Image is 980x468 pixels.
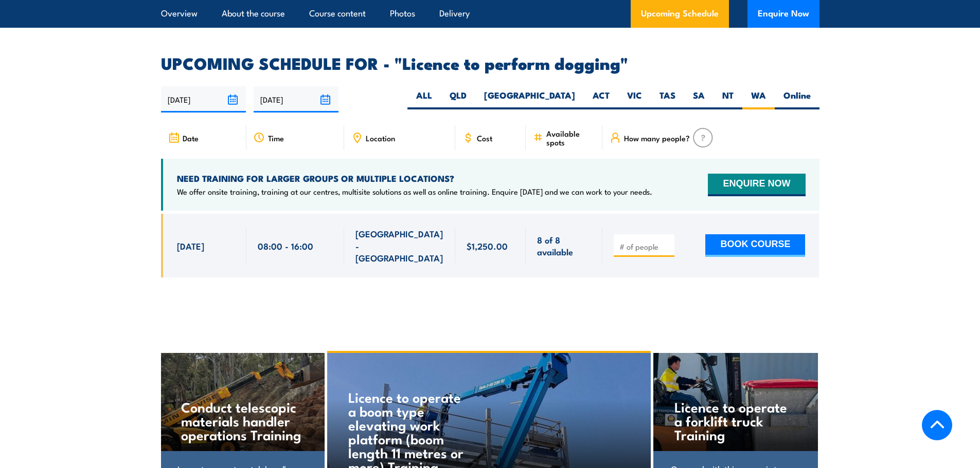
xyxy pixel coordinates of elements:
[181,400,303,441] h4: Conduct telescopic materials handler operations Training
[546,129,595,146] span: Available spots
[619,241,671,252] input: # of people
[705,234,805,257] button: BOOK COURSE
[618,89,651,109] label: VIC
[161,86,246,113] input: From date
[651,89,684,109] label: TAS
[177,240,204,252] span: [DATE]
[775,89,819,109] label: Online
[268,134,284,142] span: Time
[441,89,475,109] label: QLD
[183,134,199,142] span: Date
[742,89,775,109] label: WA
[477,134,492,142] span: Cost
[254,86,338,113] input: To date
[584,89,618,109] label: ACT
[714,89,742,109] label: NT
[407,89,441,109] label: ALL
[258,240,313,252] span: 08:00 - 16:00
[475,89,584,109] label: [GEOGRAPHIC_DATA]
[537,234,591,258] span: 8 of 8 available
[467,240,508,252] span: $1,250.00
[355,228,444,264] span: [GEOGRAPHIC_DATA] - [GEOGRAPHIC_DATA]
[177,186,652,197] p: We offer onsite training, training at our centres, multisite solutions as well as online training...
[708,174,805,196] button: ENQUIRE NOW
[684,89,714,109] label: SA
[161,55,819,70] h2: UPCOMING SCHEDULE FOR - "Licence to perform dogging"
[674,400,796,441] h4: Licence to operate a forklift truck Training
[366,134,395,142] span: Location
[177,173,652,184] h4: NEED TRAINING FOR LARGER GROUPS OR MULTIPLE LOCATIONS?
[624,134,690,142] span: How many people?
